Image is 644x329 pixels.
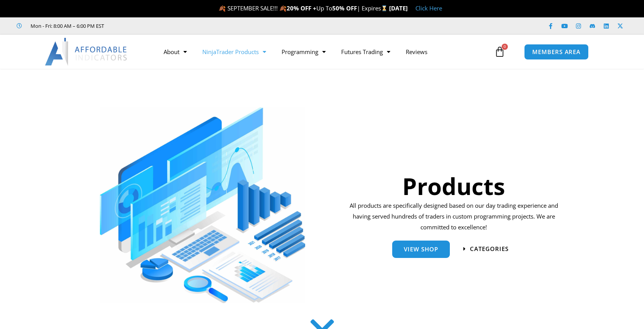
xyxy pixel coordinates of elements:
[524,44,589,60] a: MEMBERS AREA
[415,4,442,12] a: Click Here
[332,4,357,12] strong: 50% OFF
[381,5,387,11] img: ⌛
[463,246,509,252] a: categories
[404,246,438,252] span: View Shop
[29,21,104,31] span: Mon - Fri: 8:00 AM – 6:00 PM EST
[470,246,509,252] span: categories
[398,43,435,61] a: Reviews
[532,49,581,55] span: MEMBERS AREA
[347,200,561,233] p: All products are specifically designed based on our day trading experience and having served hund...
[274,43,333,61] a: Programming
[100,107,305,303] img: ProductsSection scaled | Affordable Indicators – NinjaTrader
[287,4,316,12] strong: 20% OFF +
[115,22,231,30] iframe: Customer reviews powered by Trustpilot
[392,241,450,258] a: View Shop
[156,43,492,61] nav: Menu
[483,41,517,63] a: 0
[389,4,408,12] strong: [DATE]
[195,43,274,61] a: NinjaTrader Products
[219,4,389,12] span: 🍂 SEPTEMBER SALE!!! 🍂 Up To | Expires
[333,43,398,61] a: Futures Trading
[502,44,508,50] span: 0
[45,38,128,66] img: LogoAI | Affordable Indicators – NinjaTrader
[156,43,195,61] a: About
[347,170,561,202] h1: Products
